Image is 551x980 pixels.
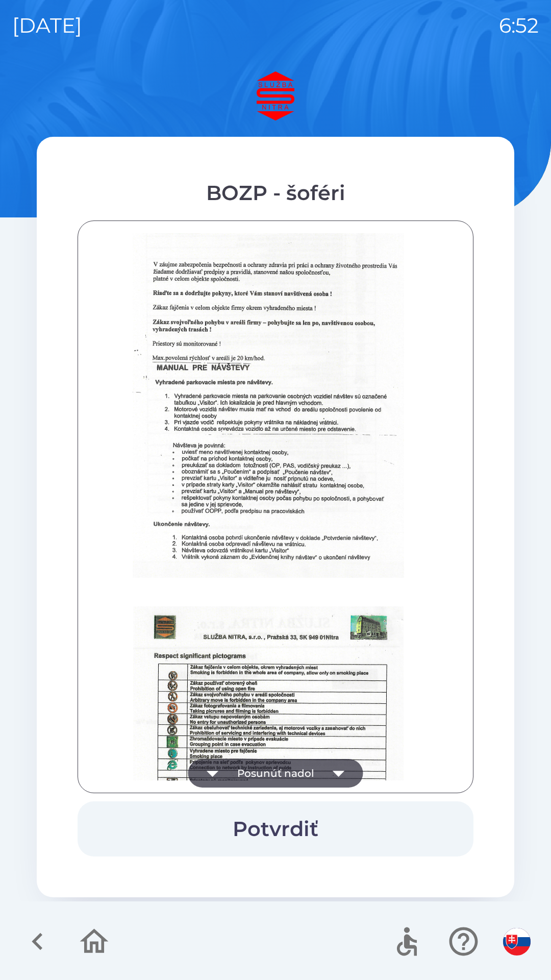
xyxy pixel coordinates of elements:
[78,178,473,208] div: BOZP - šoféri
[37,71,514,120] img: Logo
[12,10,82,41] p: [DATE]
[78,801,473,856] button: Potvrdiť
[499,10,539,41] p: 6:52
[188,759,363,788] button: Posunúť nadol
[503,928,531,955] img: sk flag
